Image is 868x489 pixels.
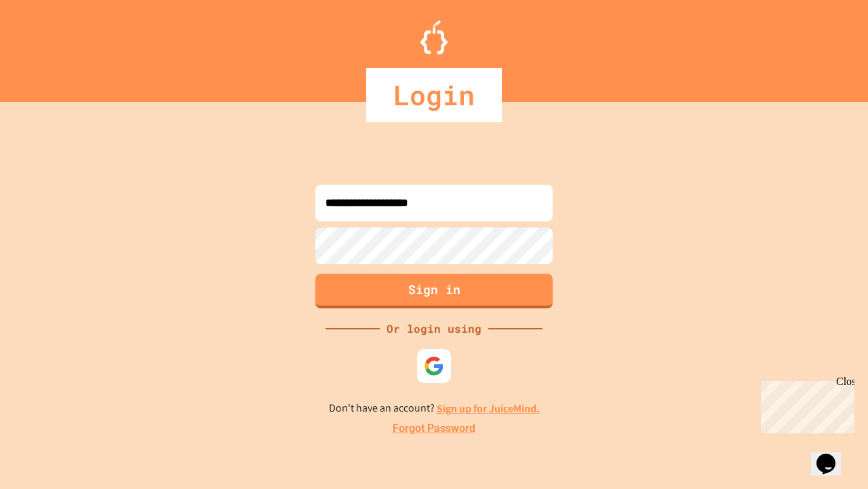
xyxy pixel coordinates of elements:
img: Logo.svg [420,20,448,54]
div: Chat with us now!Close [5,5,94,86]
img: google-icon.svg [424,356,444,376]
a: Sign up for JuiceMind. [437,401,540,416]
a: Forgot Password [393,420,475,437]
div: Or login using [380,321,488,337]
iframe: chat widget [811,435,854,475]
div: Login [366,68,502,122]
p: Don't have an account? [329,400,540,417]
button: Sign in [315,274,553,308]
iframe: chat widget [755,376,854,433]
